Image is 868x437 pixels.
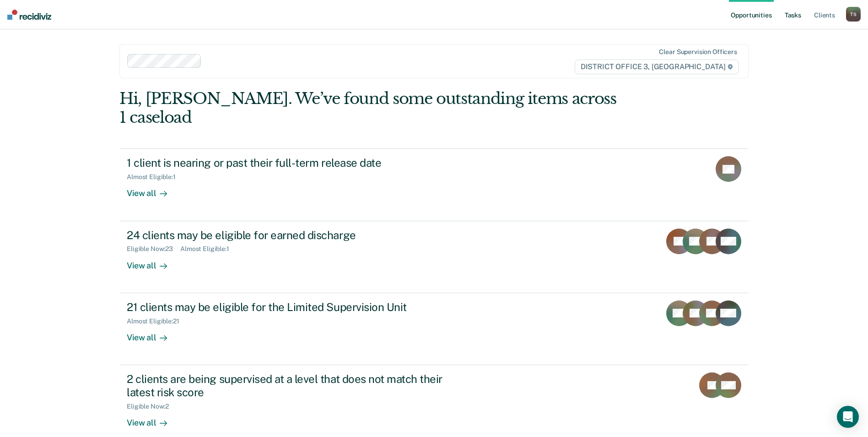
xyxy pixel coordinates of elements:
div: Almost Eligible : 21 [127,317,187,325]
button: TS [846,7,861,22]
span: DISTRICT OFFICE 3, [GEOGRAPHIC_DATA] [575,60,739,74]
div: Almost Eligible : 1 [180,245,237,253]
div: View all [127,325,178,343]
div: 2 clients are being supervised at a level that does not match their latest risk score [127,372,448,399]
div: Almost Eligible : 1 [127,173,183,181]
div: 24 clients may be eligible for earned discharge [127,229,448,242]
div: Open Intercom Messenger [837,406,859,428]
img: Recidiviz [7,10,51,20]
a: 1 client is nearing or past their full-term release dateAlmost Eligible:1View all [119,148,749,221]
div: View all [127,181,178,199]
div: Eligible Now : 2 [127,403,176,410]
div: T S [846,7,861,22]
div: Eligible Now : 23 [127,245,180,253]
a: 21 clients may be eligible for the Limited Supervision UnitAlmost Eligible:21View all [119,293,749,365]
a: 24 clients may be eligible for earned dischargeEligible Now:23Almost Eligible:1View all [119,221,749,293]
div: 21 clients may be eligible for the Limited Supervision Unit [127,300,448,314]
div: Hi, [PERSON_NAME]. We’ve found some outstanding items across 1 caseload [119,89,623,127]
div: 1 client is nearing or past their full-term release date [127,156,448,169]
div: View all [127,410,178,428]
div: Clear supervision officers [659,48,737,56]
div: View all [127,253,178,271]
